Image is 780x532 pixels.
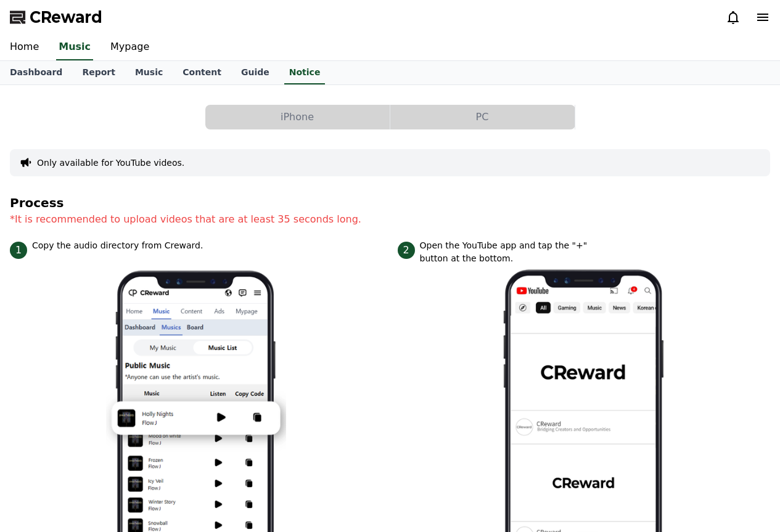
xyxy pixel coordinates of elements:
[125,61,173,84] a: Music
[30,7,102,27] span: CReward
[398,242,415,259] span: 2
[72,61,125,84] a: Report
[32,239,203,252] p: Copy the audio directory from Creward.
[420,239,605,265] p: Open the YouTube app and tap the "+" button at the bottom.
[10,212,770,227] p: *It is recommended to upload videos that are at least 35 seconds long.
[10,7,102,27] a: CReward
[37,157,184,169] button: Only available for YouTube videos.
[101,35,159,60] a: Mypage
[284,61,326,84] a: Notice
[56,35,93,60] a: Music
[10,242,27,259] span: 1
[231,61,279,84] a: Guide
[390,105,575,129] a: PC
[205,105,390,129] button: iPhone
[10,196,770,210] h4: Process
[390,105,575,129] button: PC
[173,61,231,84] a: Content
